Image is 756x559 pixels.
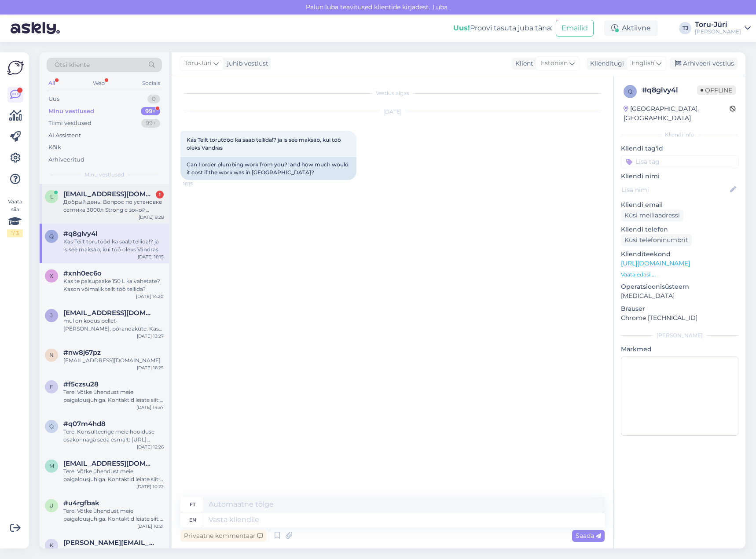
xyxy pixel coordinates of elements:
div: Vestlus algas [180,89,605,97]
a: [URL][DOMAIN_NAME] [621,259,690,267]
div: Socials [140,77,162,89]
div: 1 [156,191,164,199]
button: Emailid [556,20,594,37]
div: Privaatne kommentaar [180,530,266,542]
span: Otsi kliente [55,60,90,70]
div: TJ [679,22,691,34]
span: #q8glvy4l [63,230,97,238]
div: Tere! Konsulteerige meie hoolduse osakonnaga seda esmalt: [URL][DOMAIN_NAME] [63,428,164,444]
span: Kas Teilt torutööd ka saab tellida!? ja is see maksab, kui töö oleks Vändras [187,136,342,151]
span: Minu vestlused [84,171,124,179]
span: Saada [576,532,601,540]
span: q [49,423,54,430]
span: Estonian [541,59,568,68]
div: 1 / 3 [7,229,23,237]
span: ljudmila.gis@gmail.com [63,190,155,198]
span: kristen.pugi@gmail.com [63,539,155,547]
span: janatreier6@gmail.com [63,309,155,317]
div: Kas te paisupaake 150 L ka vahetate? Kason võimalik teilt töö tellida? [63,277,164,293]
div: [DATE] 14:57 [136,404,164,411]
p: Vaata edasi ... [621,271,738,279]
img: Askly Logo [7,59,24,76]
div: Arhiveeritud [48,155,84,164]
p: [MEDICAL_DATA] [621,291,738,301]
div: Tere! Võtke ühendust meie paigaldusjuhiga. Kontaktid leiate siit: [URL][DOMAIN_NAME] [63,467,164,483]
span: #q07m4hd8 [63,420,106,428]
span: 16:15 [183,180,216,187]
span: #u4rgfbak [63,499,99,507]
b: Uus! [453,24,470,32]
div: Küsi telefoninumbrit [621,234,692,246]
div: juhib vestlust [224,59,268,68]
div: en [189,512,196,527]
span: English [631,59,654,68]
div: [DATE] 12:26 [137,444,164,450]
span: #f5czsu28 [63,380,99,388]
span: q [49,233,54,239]
p: Kliendi email [621,200,738,210]
div: [DATE] 10:21 [137,523,164,530]
div: Aktiivne [604,20,658,36]
div: AI Assistent [48,131,81,140]
p: Klienditeekond [621,250,738,259]
span: Toru-Jüri [184,59,212,68]
div: Добрый день. Вопрос по установке септика 3000л Strong с зоной инфильтрации. Вы предлагаете работы... [63,198,164,214]
div: [EMAIL_ADDRESS][DOMAIN_NAME] [63,357,164,364]
div: Can I order plumbing work from you?! and how much would it cost if the work was in [GEOGRAPHIC_DA... [180,157,356,180]
div: [PERSON_NAME] [695,28,741,35]
span: f [50,383,53,390]
div: Minu vestlused [48,107,94,116]
div: # q8glvy4l [642,85,697,96]
div: 0 [147,95,160,103]
div: [DATE] 14:20 [136,293,164,300]
input: Lisa nimi [621,185,728,195]
div: [PERSON_NAME] [621,331,738,339]
div: Toru-Jüri [695,21,741,28]
div: Vaata siia [7,198,23,237]
div: Uus [48,95,59,103]
div: Proovi tasuta juba täna: [453,23,552,33]
span: k [50,542,54,548]
div: [DATE] [180,108,605,116]
span: q [628,88,632,95]
p: Operatsioonisüsteem [621,282,738,291]
div: mul on kodus pellet-[PERSON_NAME], põrandaküte. Kas on võimalik lisada sellele süsteemile elektri... [63,317,164,333]
span: j [50,312,53,319]
div: Tiimi vestlused [48,119,92,128]
div: Kõik [48,143,61,152]
div: et [190,497,195,512]
div: [GEOGRAPHIC_DATA], [GEOGRAPHIC_DATA] [624,104,730,123]
span: u [49,502,54,509]
div: 99+ [141,107,160,116]
div: All [47,77,57,89]
div: Tere! Võtke ühendust meie paigaldusjuhiga. Kontaktid leiate siit: [URL][DOMAIN_NAME] [63,507,164,523]
div: Tere! Võtke ühendust meie paigaldusjuhiga. Kontaktid leiate siit: [URL][DOMAIN_NAME] [63,388,164,404]
div: [DATE] 13:27 [137,333,164,339]
div: [DATE] 16:15 [138,254,164,260]
p: Chrome [TECHNICAL_ID] [621,313,738,323]
p: Brauser [621,304,738,313]
span: l [50,193,53,200]
div: Arhiveeri vestlus [670,58,738,70]
span: marxchiki@gmail.com [63,460,155,467]
span: #xnh0ec6o [63,269,102,277]
span: x [50,272,53,279]
a: Toru-Jüri[PERSON_NAME] [695,21,751,35]
p: Kliendi nimi [621,172,738,181]
p: Märkmed [621,345,738,354]
span: n [49,352,54,358]
span: Luba [430,3,450,11]
div: Küsi meiliaadressi [621,210,683,221]
p: Kliendi tag'id [621,144,738,153]
span: m [49,463,54,469]
div: Kliendi info [621,131,738,139]
div: Klienditugi [587,59,624,68]
div: [DATE] 9:28 [139,214,164,221]
div: Klient [512,59,533,68]
span: Offline [697,85,736,95]
input: Lisa tag [621,155,738,168]
span: #nw8j67pz [63,349,101,357]
div: [DATE] 16:25 [137,364,164,371]
div: 99+ [141,119,160,128]
div: Kas Teilt torutööd ka saab tellida!? ja is see maksab, kui töö oleks Vändras [63,238,164,254]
